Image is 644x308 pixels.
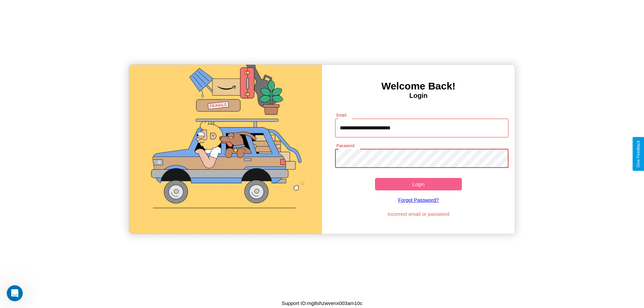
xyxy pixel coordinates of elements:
iframe: Intercom live chat [7,285,23,301]
div: Give Feedback [636,140,641,168]
h4: Login [322,92,515,100]
p: Incorrect email or password [332,209,505,219]
label: Password [336,143,354,148]
a: Forgot Password? [332,190,505,209]
label: Email [336,112,347,118]
h3: Welcome Back! [322,80,515,92]
img: gif [129,65,322,234]
p: Support ID: mg8shzwvenx003am10c [282,299,363,308]
button: Login [375,178,462,190]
